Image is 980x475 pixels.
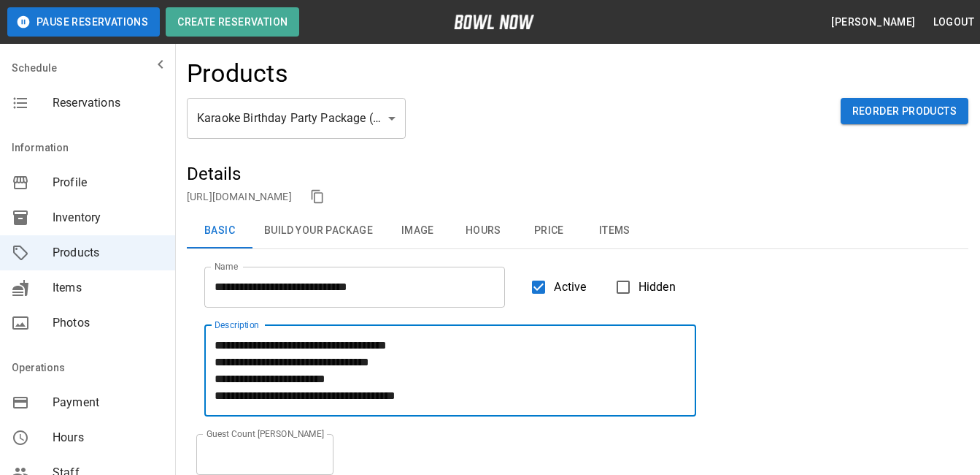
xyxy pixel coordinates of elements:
div: Karaoke Birthday Party Package (Event) [187,98,406,139]
span: Profile [53,174,163,191]
button: Logout [927,9,980,36]
label: Hidden products will not be visible to customers. You can still create and use them for bookings. [608,272,676,303]
span: Hidden [638,278,676,296]
span: Active [554,278,586,296]
span: Payment [53,394,163,411]
span: Items [53,279,163,297]
a: [URL][DOMAIN_NAME] [187,191,292,202]
h4: Products [187,58,288,89]
button: [PERSON_NAME] [825,9,921,36]
button: copy link [306,186,328,208]
button: Build Your Package [252,213,385,248]
span: Products [53,244,163,262]
button: Create Reservation [166,7,299,37]
span: Reservations [53,94,163,112]
button: Price [516,213,582,248]
span: Photos [53,314,163,332]
button: Items [582,213,647,248]
div: basic tabs example [187,213,968,248]
img: logo [454,15,534,29]
span: Inventory [53,209,163,227]
input: Guest Count [PERSON_NAME] [196,434,333,475]
button: Pause Reservations [7,7,160,37]
button: Image [385,213,450,248]
button: Basic [187,213,252,248]
button: Reorder Products [841,98,968,125]
button: Hours [450,213,516,248]
h5: Details [187,162,968,186]
span: Hours [53,429,163,446]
